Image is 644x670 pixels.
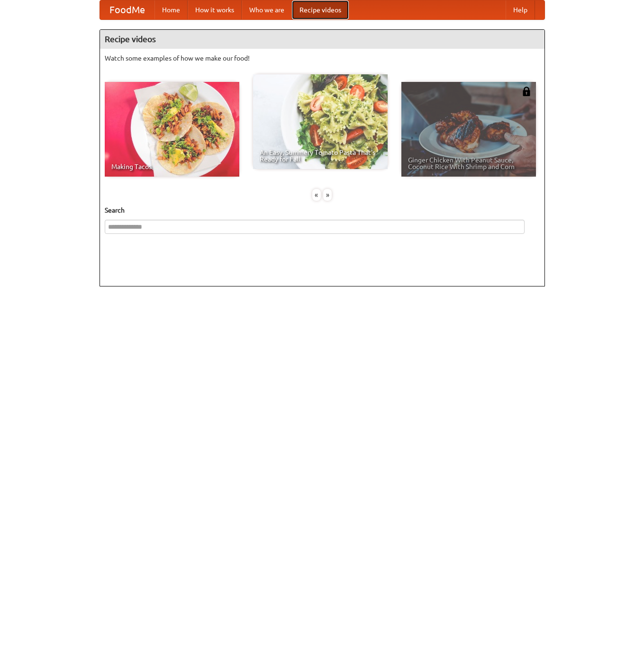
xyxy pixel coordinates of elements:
div: » [323,189,332,201]
h4: Recipe videos [100,30,544,49]
h5: Search [105,205,540,215]
p: Watch some examples of how we make our food! [105,54,540,63]
a: Home [154,0,188,19]
img: 483408.png [522,87,531,96]
span: Making Tacos [111,163,233,170]
div: « [312,189,321,201]
a: Help [506,0,535,19]
a: Making Tacos [105,82,239,177]
a: Who we are [242,0,292,19]
a: Recipe videos [292,0,349,19]
a: An Easy, Summery Tomato Pasta That's Ready for Fall [253,74,388,169]
span: An Easy, Summery Tomato Pasta That's Ready for Fall [260,149,381,162]
a: How it works [188,0,242,19]
a: FoodMe [100,0,154,19]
